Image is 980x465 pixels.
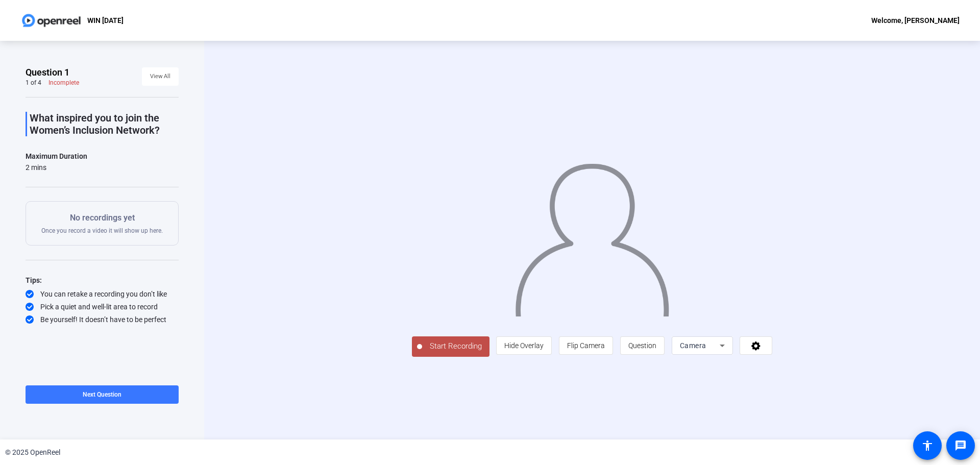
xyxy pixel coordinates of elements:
[422,340,489,352] span: Start Recording
[26,289,179,299] div: You can retake a recording you don’t like
[20,10,82,31] img: OpenReel logo
[41,212,163,235] div: Once you record a video it will show up here.
[620,336,665,355] button: Question
[41,212,163,224] p: No recordings yet
[412,336,489,357] button: Start Recording
[5,447,60,458] div: © 2025 OpenReel
[26,274,179,286] div: Tips:
[48,79,79,87] div: Incomplete
[496,336,552,355] button: Hide Overlay
[26,314,179,325] div: Be yourself! It doesn’t have to be perfect
[142,67,179,86] button: View All
[954,439,967,452] mat-icon: message
[30,112,179,136] p: What inspired you to join the Women’s Inclusion Network?
[26,79,41,87] div: 1 of 4
[26,302,179,312] div: Pick a quiet and well-lit area to record
[26,66,69,79] span: Question 1
[871,14,960,27] div: Welcome, [PERSON_NAME]
[514,154,670,316] img: overlay
[504,341,544,350] span: Hide Overlay
[921,439,934,452] mat-icon: accessibility
[26,150,87,162] div: Maximum Duration
[150,69,170,84] span: View All
[83,391,121,398] span: Next Question
[26,385,179,404] button: Next Question
[680,341,706,350] span: Camera
[87,14,124,27] p: WIN [DATE]
[26,162,87,173] div: 2 mins
[559,336,613,355] button: Flip Camera
[567,341,605,350] span: Flip Camera
[628,341,656,350] span: Question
